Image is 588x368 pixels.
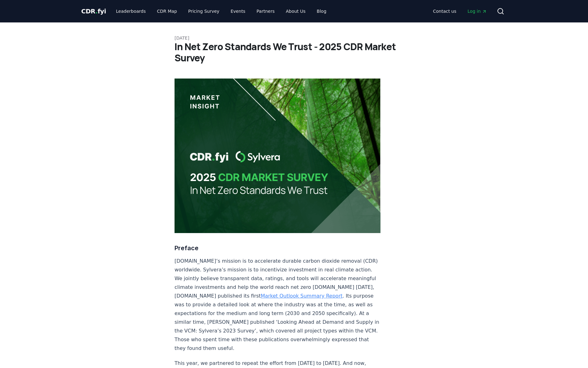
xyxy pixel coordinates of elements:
[175,35,413,41] p: [DATE]
[175,79,380,233] img: blog post image
[175,243,380,253] h3: Preface
[428,6,461,17] a: Contact us
[463,6,492,17] a: Log in
[252,6,280,17] a: Partners
[226,6,250,17] a: Events
[111,6,331,17] nav: Main
[175,41,413,64] h1: In Net Zero Standards We Trust - 2025 CDR Market Survey
[152,6,182,17] a: CDR Map
[261,293,343,299] a: Market Outlook Summary Report
[183,6,224,17] a: Pricing Survey
[111,6,151,17] a: Leaderboards
[468,8,487,14] span: Log in
[96,7,98,15] span: .
[81,7,106,16] a: CDR.fyi
[312,6,331,17] a: Blog
[428,6,492,17] nav: Main
[281,6,310,17] a: About Us
[81,7,106,15] span: CDR fyi
[175,257,380,353] p: [DOMAIN_NAME]’s mission is to accelerate durable carbon dioxide removal (CDR) worldwide. Sylvera’...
